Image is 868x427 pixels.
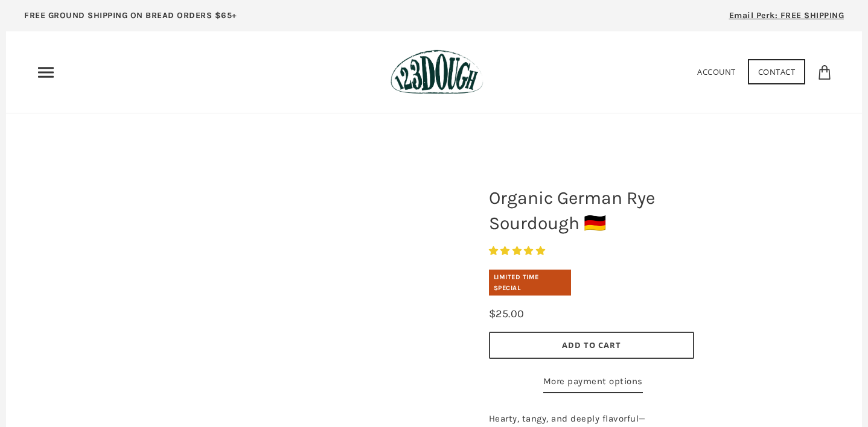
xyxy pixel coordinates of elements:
[697,66,736,77] a: Account
[6,6,255,31] a: FREE GROUND SHIPPING ON BREAD ORDERS $65+
[489,245,548,256] span: 5.00 stars
[489,270,571,296] div: Limited Time Special
[729,10,844,21] span: Email Perk: FREE SHIPPING
[489,332,694,359] button: Add to Cart
[562,340,621,350] span: Add to Cart
[711,6,863,31] a: Email Perk: FREE SHIPPING
[480,179,703,242] h1: Organic German Rye Sourdough 🇩🇪
[748,59,806,84] a: Contact
[391,49,483,95] img: 123Dough Bakery
[543,374,643,393] a: More payment options
[36,63,56,82] nav: Primary
[24,9,237,22] p: FREE GROUND SHIPPING ON BREAD ORDERS $65+
[489,305,525,323] div: $25.00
